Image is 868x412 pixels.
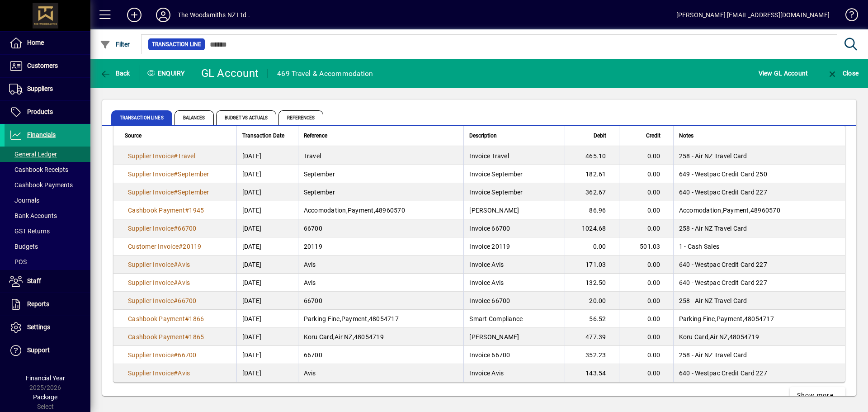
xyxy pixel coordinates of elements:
span: September [178,189,209,196]
span: Filter [100,41,130,48]
span: # [174,369,178,377]
span: Supplier Invoice [128,279,174,286]
span: # [174,152,178,160]
a: Cashbook Payments [5,177,90,193]
a: Supplier Invoice#Avis [125,260,193,270]
span: 66700 [304,351,322,359]
span: Budgets [9,243,38,250]
span: Invoice Travel [469,152,509,160]
span: # [174,189,178,196]
span: Parking Fine,Payment,48054717 [304,315,399,322]
span: 1 - Cash Sales [679,243,720,250]
td: 0.00 [619,292,673,310]
span: Accomodation,Payment,48960570 [304,207,405,214]
span: General Ledger [9,151,57,158]
span: Transaction Line [152,40,201,49]
span: Customers [27,62,58,69]
span: Close [827,70,859,77]
span: Products [27,108,53,115]
span: [PERSON_NAME] [469,207,519,214]
span: # [185,207,189,214]
td: 1024.68 [565,219,619,237]
span: GST Returns [9,227,50,235]
span: [PERSON_NAME] [469,333,519,341]
a: Bank Accounts [5,208,90,223]
td: 56.52 [565,310,619,328]
span: Cashbook Payment [128,315,185,322]
td: 132.50 [565,274,619,292]
span: Transaction Date [242,131,284,141]
a: Supplier Invoice#66700 [125,223,200,233]
span: Reports [27,300,49,308]
div: 469 Travel & Accommodation [277,66,373,81]
span: Notes [679,131,693,141]
span: 258 - Air NZ Travel Card [679,351,747,359]
span: [DATE] [242,152,262,161]
span: [DATE] [242,188,262,197]
span: Description [469,131,497,141]
span: [DATE] [242,170,262,179]
span: Supplier Invoice [128,225,174,232]
td: 0.00 [619,201,673,219]
td: 0.00 [619,346,673,364]
div: Credit [625,131,669,141]
span: Koru Card,Air NZ,48054719 [679,333,759,341]
span: Avis [178,279,190,286]
span: Cashbook Receipts [9,166,68,173]
span: Avis [304,369,316,377]
span: [DATE] [242,260,262,269]
span: [DATE] [242,242,262,251]
span: 1866 [189,315,204,322]
span: Reference [304,131,327,141]
td: 182.61 [565,165,619,183]
span: 66700 [178,351,196,359]
td: 477.39 [565,328,619,346]
span: 1865 [189,333,204,341]
span: Travel [178,152,195,160]
span: Balances [175,110,214,125]
span: # [185,315,189,322]
span: 649 - Westpac Credit Card 250 [679,170,767,178]
span: Invoice Avis [469,261,504,268]
a: Supplier Invoice#September [125,169,212,179]
span: # [174,297,178,304]
span: 20119 [183,243,201,250]
td: 0.00 [565,237,619,256]
a: Knowledge Base [839,2,857,31]
span: # [174,261,178,268]
span: [DATE] [242,332,262,341]
span: Show more… [797,391,839,400]
span: September [178,170,209,178]
span: Invoice September [469,170,523,178]
span: Supplier Invoice [128,369,174,377]
span: Invoice 66700 [469,351,510,359]
span: [DATE] [242,278,262,287]
span: # [174,279,178,286]
span: Settings [27,323,50,331]
app-page-header-button: Close enquiry [817,65,868,81]
button: Add [120,7,149,23]
span: Smart Compliance [469,315,523,322]
td: 0.00 [619,364,673,382]
a: Supplier Invoice#66700 [125,296,200,306]
span: 66700 [304,225,322,232]
span: 66700 [304,297,322,304]
span: Parking Fine,Payment,48054717 [679,315,774,322]
span: 640 - Westpac Credit Card 227 [679,369,767,377]
span: Package [33,393,57,401]
a: Journals [5,193,90,208]
span: [DATE] [242,350,262,360]
span: Transaction lines [111,110,172,125]
span: Bank Accounts [9,212,57,219]
td: 0.00 [619,165,673,183]
span: Avis [178,261,190,268]
div: GL Account [201,66,259,81]
span: Home [27,39,44,46]
span: [DATE] [242,296,262,305]
span: Suppliers [27,85,53,92]
span: Avis [178,369,190,377]
span: Supplier Invoice [128,152,174,160]
span: Support [27,346,50,354]
div: Debit [571,131,614,141]
span: Supplier Invoice [128,170,174,178]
